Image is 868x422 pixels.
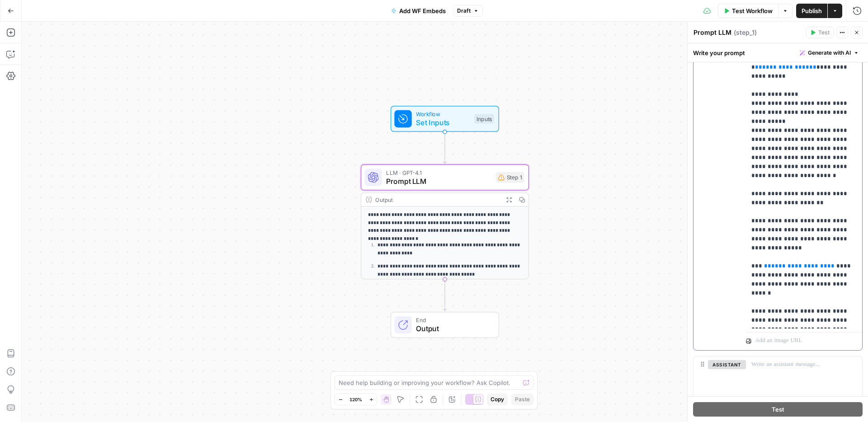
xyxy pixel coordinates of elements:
button: assistant [708,360,746,369]
textarea: Prompt LLM [693,28,731,37]
div: Output [375,195,499,204]
button: Draft [453,5,483,17]
div: Step 1 [496,172,524,183]
button: Test [693,402,863,417]
button: Test Workflow [718,4,778,18]
span: Workflow [416,110,470,118]
button: Publish [796,4,827,18]
span: 120% [349,396,362,403]
button: Add WF Embeds [386,4,451,18]
div: EndOutput [361,312,529,338]
g: Edge from start to step_1 [443,132,446,164]
span: Generate with AI [808,49,851,57]
span: Add WF Embeds [399,6,446,15]
span: Prompt LLM [386,176,491,187]
span: LLM · GPT-4.1 [386,168,491,177]
span: Draft [457,7,471,15]
div: WorkflowSet InputsInputs [361,106,529,132]
span: ( step_1 ) [734,28,757,37]
div: Inputs [474,114,494,124]
div: assistant [693,356,739,420]
span: Test [818,28,830,37]
button: Paste [511,394,533,405]
span: Set Inputs [416,117,470,128]
button: Generate with AI [796,47,863,59]
span: Copy [491,395,504,403]
button: Test [806,27,834,38]
g: Edge from step_1 to end [443,279,446,311]
span: Test [772,405,784,414]
div: Write your prompt [688,43,868,62]
button: Copy [487,394,508,405]
span: End [416,316,490,324]
span: Output [416,323,490,334]
span: Paste [515,395,530,403]
span: Test Workflow [732,6,773,15]
span: Publish [802,6,822,15]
